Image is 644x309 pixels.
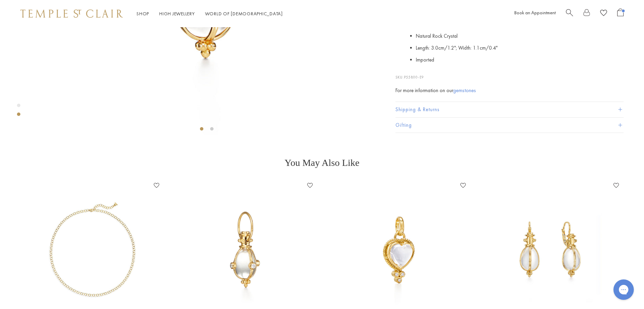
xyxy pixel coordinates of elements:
[416,54,624,66] li: Imported
[205,11,283,17] a: World of [DEMOGRAPHIC_DATA]World of [DEMOGRAPHIC_DATA]
[416,42,624,54] li: Length: 3.0cm/1.2"; Width: 1.1cm/0.4"
[395,102,624,117] button: Shipping & Returns
[416,31,624,42] li: Natural Rock Crystal
[610,277,637,302] iframe: Gorgias live chat messenger
[159,11,195,17] a: High JewelleryHigh Jewellery
[20,10,123,18] img: Temple St. Clair
[453,87,476,94] a: gemstones
[17,102,20,121] div: Product gallery navigation
[600,8,607,19] a: View Wishlist
[617,8,624,19] a: Open Shopping Bag
[136,10,283,18] nav: Main navigation
[395,68,624,81] p: SKU:
[514,10,556,16] a: Book an Appointment
[136,11,149,17] a: ShopShop
[404,75,424,80] span: P55800-E9
[27,157,617,168] h3: You May Also Like
[566,8,573,19] a: Search
[395,87,624,95] div: For more information on our
[395,118,624,133] button: Gifting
